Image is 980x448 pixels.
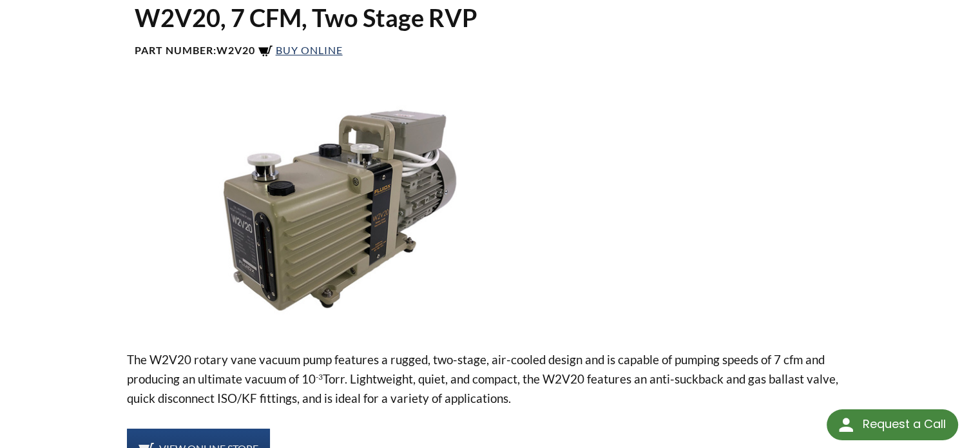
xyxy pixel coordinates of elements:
[827,409,958,440] div: Request a Call
[127,350,854,408] p: The W2V20 rotary vane vacuum pump features a rugged, two-stage, air-cooled design and is capable ...
[216,44,255,56] b: W2V20
[258,44,343,56] a: Buy Online
[135,44,846,59] h4: Part Number:
[862,409,945,439] div: Request a Call
[127,90,553,329] img: W2V20 Rotary Vane Pump image
[276,44,343,56] span: Buy Online
[316,372,323,382] sup: -3
[135,2,846,34] h1: W2V20, 7 CFM, Two Stage RVP
[836,414,856,435] img: round button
